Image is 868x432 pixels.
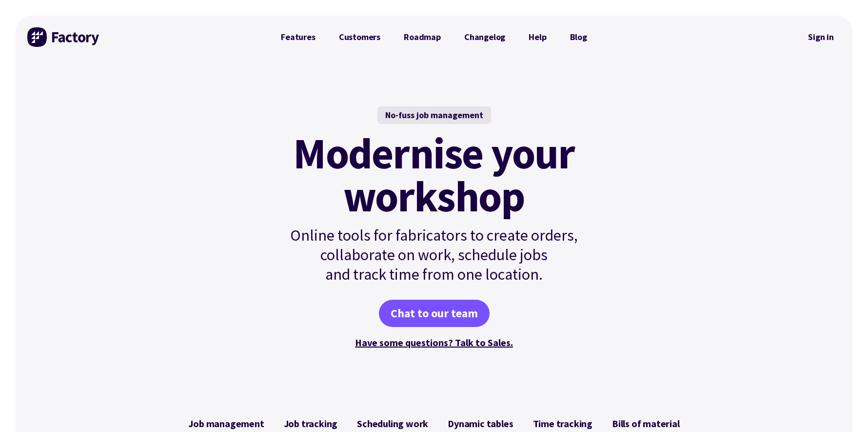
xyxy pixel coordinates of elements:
a: Blog [558,27,599,47]
a: Have some questions? Talk to Sales. [355,336,513,349]
a: Customers [327,27,392,47]
span: Bills of material [612,418,680,430]
nav: Primary Navigation [269,27,599,47]
a: Chat to our team [379,300,490,327]
a: Features [269,27,327,47]
img: Factory [27,27,100,47]
span: Dynamic tables [448,418,513,430]
mark: Modernise your workshop [293,132,574,218]
a: Changelog [453,27,517,47]
p: Online tools for fabricators to create orders, collaborate on work, schedule jobs and track time ... [269,226,599,284]
span: Time tracking [533,418,592,430]
a: Sign in [801,26,841,48]
a: Help [517,27,558,47]
span: Scheduling work [357,418,428,430]
span: Job tracking [284,418,338,430]
nav: Secondary Navigation [801,26,841,48]
div: No-fuss job management [377,106,491,124]
a: Roadmap [392,27,453,47]
span: Job management [188,418,264,430]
